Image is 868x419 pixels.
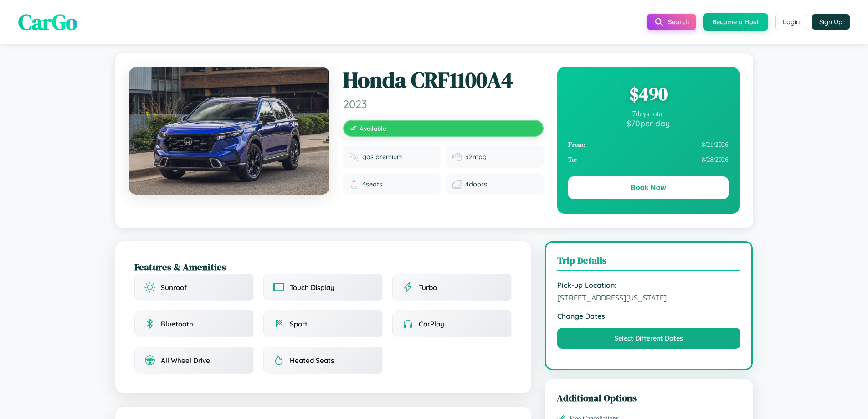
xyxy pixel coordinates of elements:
img: Doors [452,180,462,189]
span: 4 seats [362,180,382,188]
span: CarPlay [419,320,444,328]
span: All Wheel Drive [161,356,210,365]
span: CarGo [18,7,77,37]
button: Select Different Dates [557,328,741,349]
img: Seats [349,180,359,189]
button: Book Now [568,176,729,199]
button: Become a Host [703,13,768,31]
span: Touch Display [290,283,334,292]
h3: Trip Details [557,253,741,271]
strong: To: [568,156,577,164]
strong: Pick-up Location: [557,280,741,290]
button: Sign Up [812,14,850,30]
span: 4 doors [465,180,487,188]
button: Search [647,14,696,30]
h1: Honda CRF1100A4 [343,67,544,93]
div: 8 / 21 / 2026 [568,137,729,152]
span: Heated Seats [290,356,334,365]
img: Honda CRF1100A4 2023 [129,67,329,195]
span: Sunroof [161,283,187,292]
span: 2023 [343,97,544,111]
div: $ 70 per day [568,118,729,128]
span: [STREET_ADDRESS][US_STATE] [557,293,741,302]
div: 8 / 28 / 2026 [568,152,729,167]
span: gas premium [362,153,403,161]
span: Bluetooth [161,320,193,328]
span: Available [360,124,386,132]
span: Turbo [419,283,437,292]
span: 32 mpg [465,153,487,161]
strong: From: [568,141,586,149]
h2: Features & Amenities [134,260,512,274]
h3: Additional Options [557,391,741,404]
strong: Change Dates: [557,311,741,321]
button: Login [775,14,807,30]
img: Fuel type [349,152,359,161]
span: Sport [290,320,308,328]
span: Search [668,18,689,26]
div: 7 days total [568,110,729,118]
img: Fuel efficiency [452,152,462,161]
div: $ 490 [568,82,729,106]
